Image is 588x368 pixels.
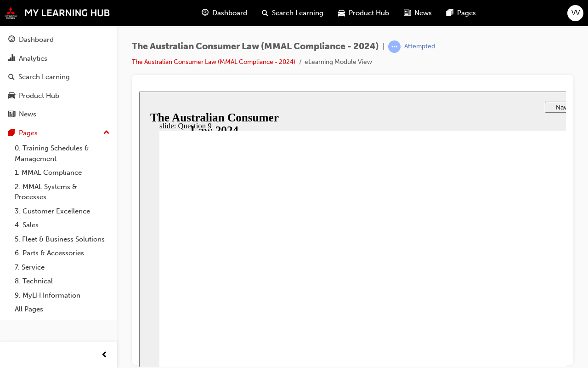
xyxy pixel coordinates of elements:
[18,72,70,82] div: Search Learning
[406,10,468,21] button: Navigation tips
[396,4,439,23] a: news-iconNews
[194,4,254,23] a: guage-iconDashboard
[19,91,59,101] div: Product Hub
[101,350,108,361] span: prev-icon
[388,40,401,53] span: learningRecordVerb_ATTEMPT-icon
[4,50,113,67] a: Analytics
[457,8,476,18] span: Pages
[11,302,113,316] a: All Pages
[5,7,110,19] img: mmal
[4,125,113,142] button: Pages
[404,7,411,19] span: news-icon
[11,246,113,260] a: 6. Parts & Accessories
[11,180,113,204] a: 2. MMAL Systems & Processes
[4,87,113,104] a: Product Hub
[132,58,295,66] a: The Australian Consumer Law (MMAL Compliance - 2024)
[4,31,113,48] a: Dashboard
[383,41,384,52] span: |
[11,204,113,218] a: 3. Customer Excellence
[417,12,457,19] span: Navigation tips
[11,232,113,247] a: 5. Fleet & Business Solutions
[19,34,54,45] div: Dashboard
[103,127,110,139] span: up-icon
[567,5,583,21] button: VV
[447,7,453,19] span: pages-icon
[272,8,323,18] span: Search Learning
[11,274,113,288] a: 8. Technical
[132,41,379,52] span: The Australian Consumer Law (MMAL Compliance - 2024)
[202,7,209,19] span: guage-icon
[8,110,15,119] span: news-icon
[254,4,331,23] a: search-iconSearch Learning
[8,92,15,100] span: car-icon
[349,8,389,18] span: Product Hub
[414,8,432,18] span: News
[4,29,113,125] button: DashboardAnalyticsSearch LearningProduct HubNews
[11,141,113,166] a: 0. Training Schedules & Management
[305,57,372,68] li: eLearning Module View
[19,128,38,138] div: Pages
[19,109,36,120] div: News
[4,69,113,86] a: Search Learning
[11,218,113,232] a: 4. Sales
[8,129,15,138] span: pages-icon
[439,4,483,23] a: pages-iconPages
[404,42,435,51] div: Attempted
[8,73,15,81] span: search-icon
[19,53,47,64] div: Analytics
[8,36,15,44] span: guage-icon
[8,55,15,63] span: chart-icon
[4,106,113,123] a: News
[11,260,113,275] a: 7. Service
[212,8,247,18] span: Dashboard
[11,288,113,303] a: 9. MyLH Information
[331,4,396,23] a: car-iconProduct Hub
[338,7,345,19] span: car-icon
[11,166,113,180] a: 1. MMAL Compliance
[571,8,580,18] span: VV
[262,7,268,19] span: search-icon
